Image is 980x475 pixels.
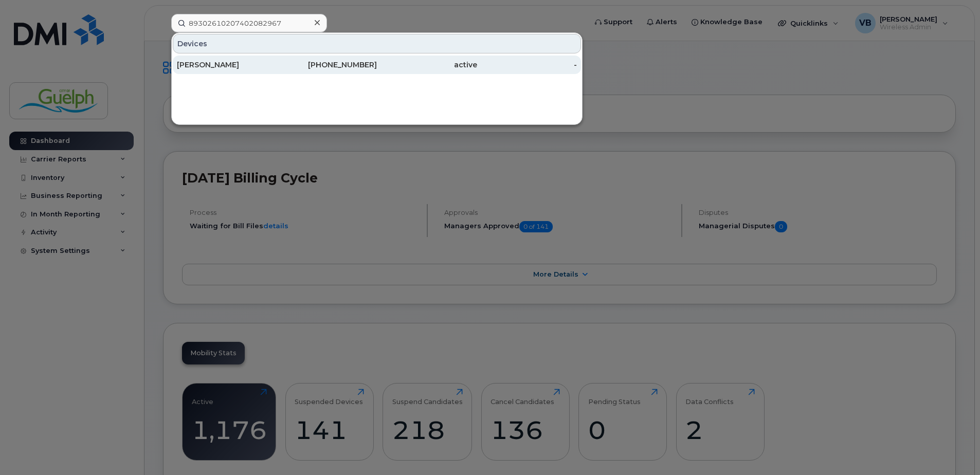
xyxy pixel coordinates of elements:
[173,34,581,53] div: Devices
[173,56,581,74] a: [PERSON_NAME][PHONE_NUMBER]active-
[277,60,377,70] div: [PHONE_NUMBER]
[477,60,577,70] div: -
[177,60,277,70] div: [PERSON_NAME]
[377,60,477,70] div: active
